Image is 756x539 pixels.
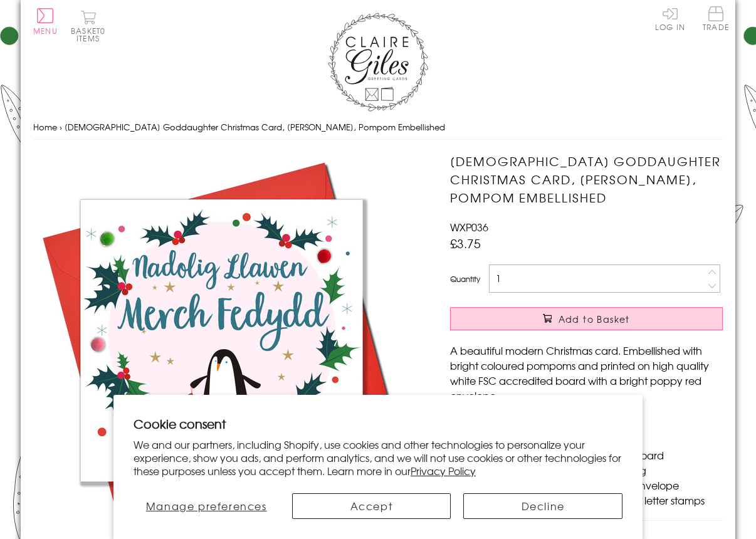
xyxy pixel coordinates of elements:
[450,234,481,252] span: £3.75
[463,493,622,519] button: Decline
[450,343,723,403] p: A beautiful modern Christmas card. Embellished with bright coloured pompoms and printed on high q...
[134,438,622,477] p: We and our partners, including Shopify, use cookies and other technologies to personalize your ex...
[134,415,622,432] h2: Cookie consent
[655,6,685,31] a: Log In
[33,8,58,34] button: Menu
[33,25,58,36] span: Menu
[450,307,723,330] button: Add to Basket
[134,493,280,519] button: Manage preferences
[328,13,428,112] img: Claire Giles Greetings Cards
[292,493,451,519] button: Accept
[76,25,105,44] span: 0 items
[33,121,57,133] a: Home
[146,498,267,513] span: Manage preferences
[65,121,445,133] span: [DEMOGRAPHIC_DATA] Goddaughter Christmas Card, [PERSON_NAME], Pompom Embellished
[411,463,476,478] a: Privacy Policy
[450,273,480,285] label: Quantity
[33,152,409,528] img: Welsh Goddaughter Christmas Card, Nadolig Llawen Merch, Pompom Embellished
[60,121,62,133] span: ›
[559,313,630,325] span: Add to Basket
[33,115,723,140] nav: breadcrumbs
[450,219,488,234] span: WXP036
[71,10,105,42] button: Basket0 items
[450,152,723,206] h1: [DEMOGRAPHIC_DATA] Goddaughter Christmas Card, [PERSON_NAME], Pompom Embellished
[703,6,729,33] a: Trade
[703,6,729,31] span: Trade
